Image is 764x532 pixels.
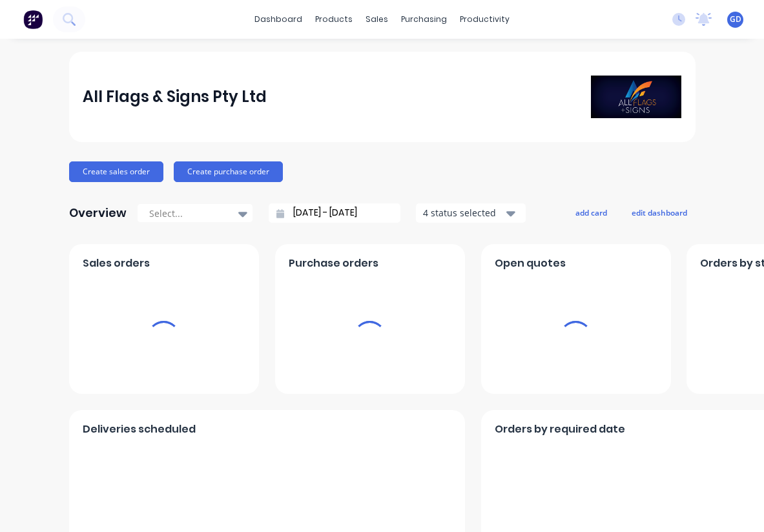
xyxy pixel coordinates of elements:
div: purchasing [395,10,453,29]
span: Open quotes [495,256,566,271]
div: productivity [453,10,516,29]
div: All Flags & Signs Pty Ltd [83,84,267,110]
span: Purchase orders [289,256,378,271]
span: GD [730,14,741,25]
img: Factory [23,10,43,29]
button: 4 status selected [416,203,526,223]
span: Orders by required date [495,422,625,437]
span: Sales orders [83,256,150,271]
button: edit dashboard [623,204,696,221]
div: products [309,10,359,29]
div: 4 status selected [423,206,504,220]
div: Overview [69,200,127,226]
button: Create purchase order [174,161,283,182]
img: All Flags & Signs Pty Ltd [591,76,681,118]
button: add card [567,204,615,221]
div: sales [359,10,395,29]
a: dashboard [248,10,309,29]
button: Create sales order [69,161,163,182]
span: Deliveries scheduled [83,422,196,437]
